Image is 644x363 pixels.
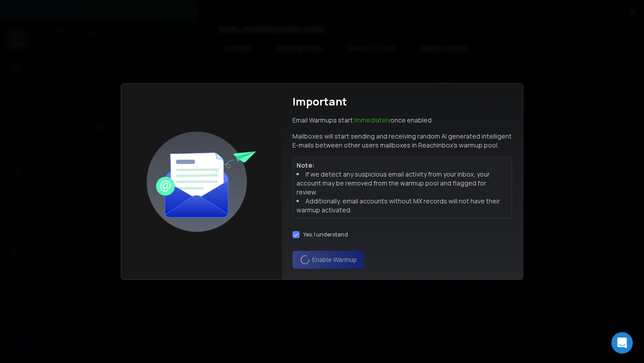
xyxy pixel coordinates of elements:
p: Note: [297,161,508,170]
li: Additionally, email accounts without MX records will not have their warmup activated. [297,197,508,215]
p: Email Warmups start once enabled. [292,116,433,125]
li: If we detect any suspicious email activity from your inbox, your account may be removed from the ... [297,170,508,197]
p: Mailboxes will start sending and receiving random AI generated intelligent E-mails between other ... [292,132,512,150]
h1: Important [292,94,347,109]
div: Open Intercom Messenger [611,332,633,354]
label: Yes, I understand [303,231,348,238]
span: Immediately [354,116,390,124]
